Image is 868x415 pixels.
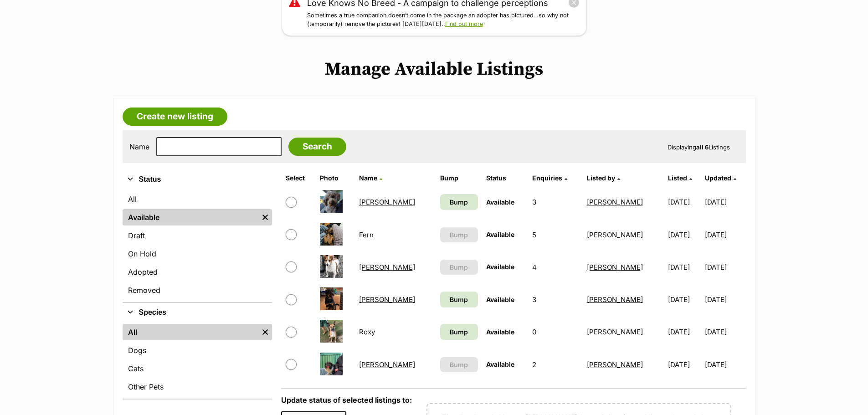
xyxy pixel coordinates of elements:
td: [DATE] [705,284,745,315]
a: Draft [123,227,272,244]
a: Bump [440,292,478,307]
a: All [123,191,272,207]
a: Adopted [123,264,272,280]
a: Enquiries [532,174,567,182]
strong: all 6 [696,143,709,151]
a: All [123,324,258,340]
a: Name [359,174,382,182]
td: [DATE] [705,219,745,251]
a: Updated [705,174,736,182]
input: Search [288,138,346,156]
a: [PERSON_NAME] [587,328,643,336]
th: Status [483,171,528,185]
td: [DATE] [664,316,704,348]
span: Bump [450,360,468,369]
span: Listed by [587,174,615,182]
td: [DATE] [664,186,704,218]
span: Available [486,328,514,336]
td: [DATE] [705,349,745,380]
td: 3 [529,186,582,218]
span: translation missing: en.admin.listings.index.attributes.enquiries [532,174,562,182]
span: Available [486,360,514,368]
span: Displaying Listings [668,143,730,151]
span: Bump [450,262,468,272]
a: [PERSON_NAME] [359,198,415,206]
td: 3 [529,284,582,315]
span: Available [486,263,514,271]
span: Listed [668,174,687,182]
p: Sometimes a true companion doesn’t come in the package an adopter has pictured…so why not (tempor... [307,11,580,29]
a: [PERSON_NAME] [587,295,643,304]
td: [DATE] [664,251,704,283]
span: Bump [450,327,468,337]
th: Photo [316,171,354,185]
a: Bump [440,324,478,340]
span: Available [486,198,514,206]
td: [DATE] [705,251,745,283]
a: Bump [440,194,478,210]
th: Select [282,171,315,185]
td: [DATE] [664,219,704,251]
a: Available [123,209,258,225]
th: Bump [437,171,482,185]
span: Bump [450,230,468,240]
button: Bump [440,260,478,275]
a: [PERSON_NAME] [359,295,415,304]
a: [PERSON_NAME] [587,360,643,369]
a: Remove filter [258,209,272,225]
a: Create new listing [123,108,227,126]
button: Bump [440,357,478,372]
a: Listed [668,174,692,182]
a: Roxy [359,328,375,336]
td: 2 [529,349,582,380]
td: 5 [529,219,582,251]
a: Listed by [587,174,620,182]
a: Remove filter [258,324,272,340]
button: Bump [440,227,478,242]
div: Species [123,322,272,399]
td: [DATE] [664,284,704,315]
span: Available [486,231,514,238]
td: [DATE] [705,186,745,218]
span: Bump [450,295,468,304]
a: Other Pets [123,379,272,395]
button: Status [123,174,272,185]
button: Species [123,307,272,318]
span: Available [486,296,514,303]
a: Find out more [445,20,483,27]
a: Cats [123,360,272,377]
label: Name [129,143,149,151]
a: Dogs [123,342,272,359]
a: [PERSON_NAME] [587,231,643,239]
td: [DATE] [664,349,704,380]
span: Updated [705,174,731,182]
label: Update status of selected listings to: [281,395,412,405]
span: Name [359,174,377,182]
a: [PERSON_NAME] [587,198,643,206]
a: On Hold [123,246,272,262]
a: Fern [359,231,374,239]
td: 4 [529,251,582,283]
td: [DATE] [705,316,745,348]
a: Removed [123,282,272,298]
div: Status [123,189,272,302]
a: [PERSON_NAME] [359,360,415,369]
a: [PERSON_NAME] [587,263,643,272]
span: Bump [450,197,468,207]
td: 0 [529,316,582,348]
a: [PERSON_NAME] [359,263,415,272]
